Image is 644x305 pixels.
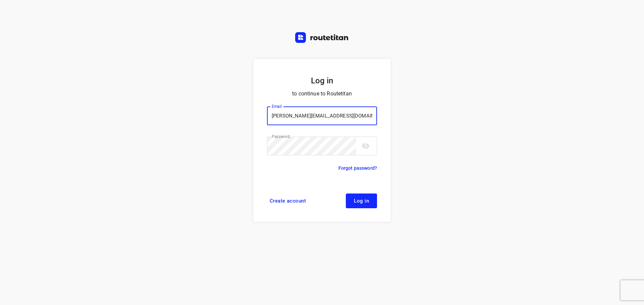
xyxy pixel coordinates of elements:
a: Create account [267,194,309,208]
span: Log in [354,198,369,204]
button: toggle password visibility [359,139,372,153]
button: Log in [346,194,377,208]
a: Routetitan [295,32,349,45]
h5: Log in [267,75,377,86]
p: to continue to Routetitan [267,89,377,98]
a: Forgot password? [338,164,377,172]
span: Create account [270,198,306,204]
img: Routetitan [295,32,349,43]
